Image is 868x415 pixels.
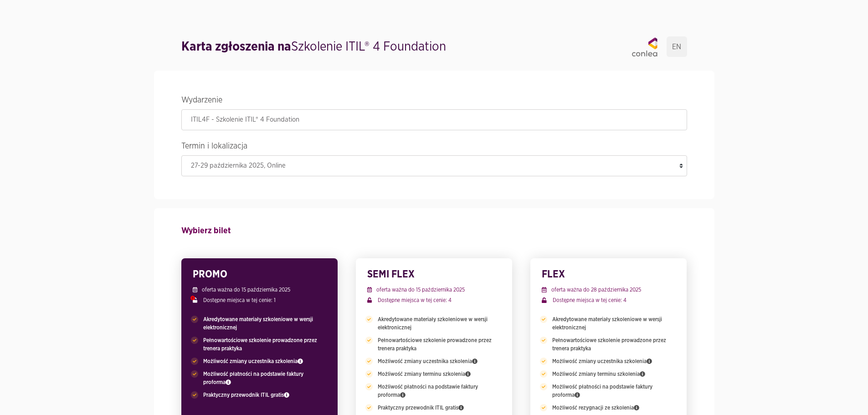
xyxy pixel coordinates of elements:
p: oferta ważna do 28 października 2025 [542,286,675,294]
h3: PROMO [193,267,326,281]
span: Akredytowane materiały szkoleniowe w wersji elektronicznej [552,315,675,332]
span: Pełnowartościowe szkolenie prowadzone przez trenera praktyka [378,336,501,353]
span: Możliwość zmiany uczestnika szkolenia [203,357,303,365]
span: Możliwość płatności na podstawie faktury proforma [378,383,501,399]
span: Pełnowartościowe szkolenie prowadzone przez trenera praktyka [552,336,675,353]
input: ITIL4F - Szkolenie ITIL® 4 Foundation [181,109,687,130]
p: Dostępne miejsca w tej cenie: 1 [193,296,326,304]
a: EN [667,36,687,57]
p: oferta ważna do 15 października 2025 [193,286,326,294]
legend: Termin i lokalizacja [181,139,687,155]
span: Praktyczny przewodnik ITIL gratis [378,404,464,412]
strong: Karta zgłoszenia na [181,41,291,53]
span: Możliwość płatności na podstawie faktury proforma [552,383,675,399]
span: Pełnowartościowe szkolenie prowadzone przez trenera praktyka [203,336,326,353]
h3: FLEX [542,267,675,281]
p: Dostępne miejsca w tej cenie: 4 [542,296,675,304]
h3: SEMI FLEX [367,267,501,281]
p: oferta ważna do 15 października 2025 [367,286,501,294]
span: Możliwość płatności na podstawie faktury proforma [203,370,326,386]
p: Dostępne miejsca w tej cenie: 4 [367,296,501,304]
span: Możliwość zmiany terminu szkolenia [378,370,471,378]
span: Możliwość zmiany terminu szkolenia [552,370,645,378]
span: Możliwość zmiany uczestnika szkolenia [552,357,652,365]
span: Praktyczny przewodnik ITIL gratis [203,391,289,399]
span: Akredytowane materiały szkoleniowe w wersji elektronicznej [203,315,326,332]
h4: Wybierz bilet [181,222,687,240]
legend: Wydarzenie [181,93,687,109]
span: Akredytowane materiały szkoleniowe w wersji elektronicznej [378,315,501,332]
h1: Szkolenie ITIL® 4 Foundation [181,38,446,56]
span: Możliwość rezygnacji ze szkolenia [552,404,639,412]
span: Możliwość zmiany uczestnika szkolenia [378,357,478,365]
